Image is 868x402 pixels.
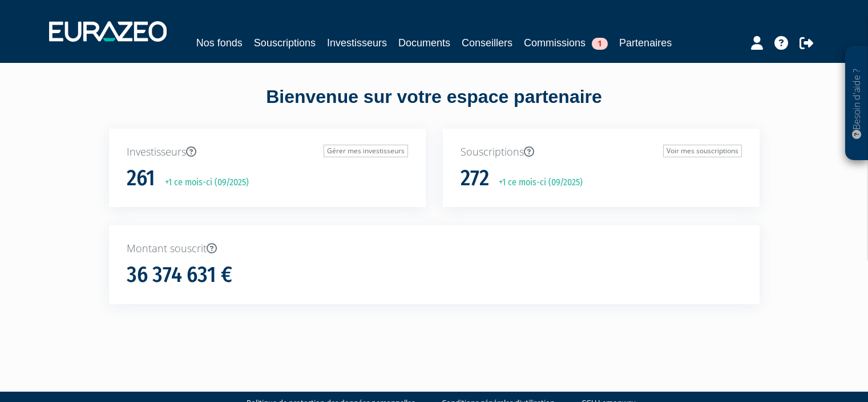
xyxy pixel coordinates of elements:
a: Investisseurs [327,35,387,51]
p: +1 ce mois-ci (09/2025) [491,176,583,189]
p: Besoin d'aide ? [850,52,863,155]
img: 1732889491-logotype_eurazeo_blanc_rvb.png [49,21,167,42]
a: Gérer mes investisseurs [324,145,408,157]
p: Investisseurs [127,145,408,160]
a: Documents [398,35,450,51]
h1: 36 374 631 € [127,263,232,287]
a: Nos fonds [196,35,243,51]
p: +1 ce mois-ci (09/2025) [157,176,249,189]
h1: 261 [127,166,155,190]
h1: 272 [461,166,489,190]
a: Souscriptions [254,35,316,51]
div: Bienvenue sur votre espace partenaire [100,84,768,129]
a: Conseillers [462,35,512,51]
a: Commissions1 [524,35,608,51]
a: Voir mes souscriptions [663,145,742,157]
p: Souscriptions [461,145,742,160]
a: Partenaires [619,35,672,51]
span: 1 [592,38,608,50]
p: Montant souscrit [127,241,742,256]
